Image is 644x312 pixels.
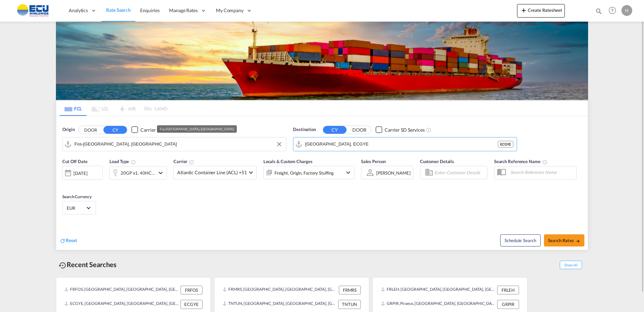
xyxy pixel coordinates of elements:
[498,141,513,148] div: ECGYE
[274,139,284,149] button: Clear Input
[60,238,66,244] md-icon: icon-refresh
[64,286,179,294] div: FRFOS, Fos-sur-Mer, France, Western Europe, Europe
[621,5,632,16] div: H
[338,300,361,309] div: TNTUN
[177,169,247,176] span: Atlantic Container Line (ACL) +51
[385,127,425,133] div: Carrier SD Services
[56,116,588,250] div: Origin DOOR CY Checkbox No InkUnchecked: Search for CY (Container Yard) services for all selected...
[62,159,88,164] span: Cut Off Date
[544,234,584,246] button: Search Ratesicon-arrow-right
[500,234,541,246] button: Note: By default Schedule search will only considerorigin ports, destination ports and cut off da...
[56,257,119,272] div: Recent Searches
[305,139,498,149] input: Search by Port
[275,168,334,178] div: Freight Origin Factory Stuffing
[79,126,102,134] button: DOOR
[576,239,580,243] md-icon: icon-arrow-right
[60,101,167,116] md-pagination-wrapper: Use the left and right arrow keys to navigate between tabs
[376,126,425,133] md-checkbox: Checkbox No Ink
[293,137,517,151] md-input-container: Guayaquil, ECGYE
[69,7,88,14] span: Analytics
[63,137,286,151] md-input-container: Fos-sur-Mer, FRFOS
[494,159,548,164] span: Search Reference Name
[189,159,194,165] md-icon: The selected Trucker/Carrierwill be displayed in the rate results If the rates are from another f...
[10,3,56,18] img: 6cccb1402a9411edb762cf9624ab9cda.png
[595,7,603,18] div: icon-magnify
[140,7,160,13] span: Enquiries
[520,6,528,14] md-icon: icon-plus 400-fg
[426,127,431,133] md-icon: Unchecked: Search for CY (Container Yard) services for all selected carriers.Checked : Search for...
[376,170,411,176] div: [PERSON_NAME]
[59,261,67,269] md-icon: icon-backup-restore
[140,127,181,133] div: Carrier SD Services
[339,286,361,294] div: FRMRS
[121,168,155,178] div: 20GP x1 40HC x1
[160,125,234,133] div: Fos-[GEOGRAPHIC_DATA], [GEOGRAPHIC_DATA]
[376,168,411,178] md-select: Sales Person: Hippolyte Sainton
[560,261,582,269] span: Show All
[216,7,244,14] span: My Company
[67,205,86,211] span: EUR
[181,300,202,309] div: ECGYE
[381,300,495,309] div: GRPIR, Piraeus, Greece, Southern Europe, Europe
[223,300,336,309] div: TNTUN, Tunis, Tunisia, Northern Africa, Africa
[62,194,92,199] span: Search Currency
[157,169,165,177] md-icon: icon-chevron-down
[131,159,136,165] md-icon: icon-information-outline
[548,238,580,243] span: Search Rates
[344,168,352,177] md-icon: icon-chevron-down
[323,126,347,134] button: CY
[73,170,87,176] div: [DATE]
[62,126,74,133] span: Origin
[263,166,354,179] div: Freight Origin Factory Stuffingicon-chevron-down
[109,159,136,164] span: Load Type
[103,126,127,134] button: CY
[497,300,519,309] div: GRPIR
[542,159,548,165] md-icon: Your search will be saved by the below given name
[263,159,313,164] span: Locals & Custom Charges
[60,237,77,244] div: icon-refreshReset
[181,286,202,294] div: FRFOS
[507,167,576,177] input: Search Reference Name
[293,126,316,133] span: Destination
[497,286,519,294] div: FRLEH
[109,166,167,180] div: 20GP x1 40HC x1icon-chevron-down
[60,101,87,116] md-tab-item: FCL
[420,159,454,164] span: Customer Details
[517,4,565,18] button: icon-plus 400-fgCreate Ratesheet
[607,5,618,16] span: Help
[56,22,588,100] img: LCL+%26+FCL+BACKGROUND.png
[62,179,67,188] md-datepicker: Select
[74,139,283,149] input: Search by Port
[595,7,603,15] md-icon: icon-magnify
[66,203,92,213] md-select: Select Currency: € EUREuro
[348,126,371,134] button: DOOR
[223,286,337,294] div: FRMRS, Marseille, France, Western Europe, Europe
[64,300,179,309] div: ECGYE, Guayaquil, Ecuador, South America, Americas
[169,7,198,14] span: Manage Rates
[434,167,485,178] input: Enter Customer Details
[381,286,495,294] div: FRLEH, Le Havre, France, Western Europe, Europe
[173,159,194,164] span: Carrier
[106,7,131,13] span: Rate Search
[607,5,621,17] div: Help
[62,166,103,180] div: [DATE]
[131,126,181,133] md-checkbox: Checkbox No Ink
[66,237,77,243] span: Reset
[361,159,386,164] span: Sales Person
